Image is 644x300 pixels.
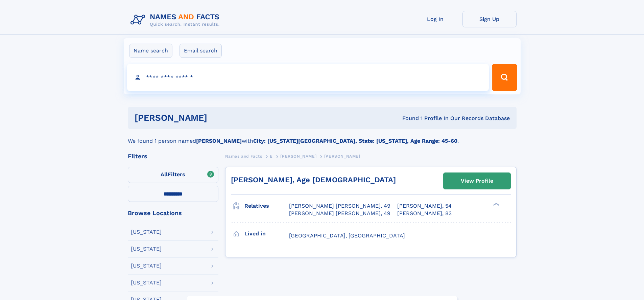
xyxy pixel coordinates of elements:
div: Filters [128,153,218,159]
div: [US_STATE] [131,280,162,285]
a: [PERSON_NAME], 83 [397,210,452,217]
span: [GEOGRAPHIC_DATA], [GEOGRAPHIC_DATA] [289,232,405,239]
span: All [161,171,168,178]
button: Search Button [492,64,517,91]
a: [PERSON_NAME] [PERSON_NAME], 49 [289,202,390,210]
a: Log In [408,11,462,27]
input: search input [127,64,489,91]
div: [US_STATE] [131,263,162,269]
div: We found 1 person named with . [128,129,517,145]
span: [PERSON_NAME] [280,154,316,159]
a: Sign Up [462,11,517,27]
span: [PERSON_NAME] [324,154,360,159]
h3: Relatives [244,200,289,212]
a: [PERSON_NAME] [280,152,316,160]
a: [PERSON_NAME] [PERSON_NAME], 49 [289,210,390,217]
b: [PERSON_NAME] [196,138,242,144]
img: Logo Names and Facts [128,11,225,29]
a: [PERSON_NAME], Age [DEMOGRAPHIC_DATA] [231,176,396,184]
a: Names and Facts [225,152,262,160]
div: Browse Locations [128,210,218,216]
a: E [270,152,273,160]
label: Filters [128,167,218,183]
label: Name search [129,44,172,58]
div: [US_STATE] [131,229,162,235]
a: View Profile [444,173,510,189]
h1: [PERSON_NAME] [135,114,305,122]
b: City: [US_STATE][GEOGRAPHIC_DATA], State: [US_STATE], Age Range: 45-60 [253,138,457,144]
h3: Lived in [244,228,289,239]
label: Email search [180,44,222,58]
div: ❯ [492,202,500,207]
a: [PERSON_NAME], 54 [397,202,452,210]
div: Found 1 Profile In Our Records Database [305,115,510,122]
span: E [270,154,273,159]
div: View Profile [461,173,493,189]
div: [US_STATE] [131,246,162,252]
